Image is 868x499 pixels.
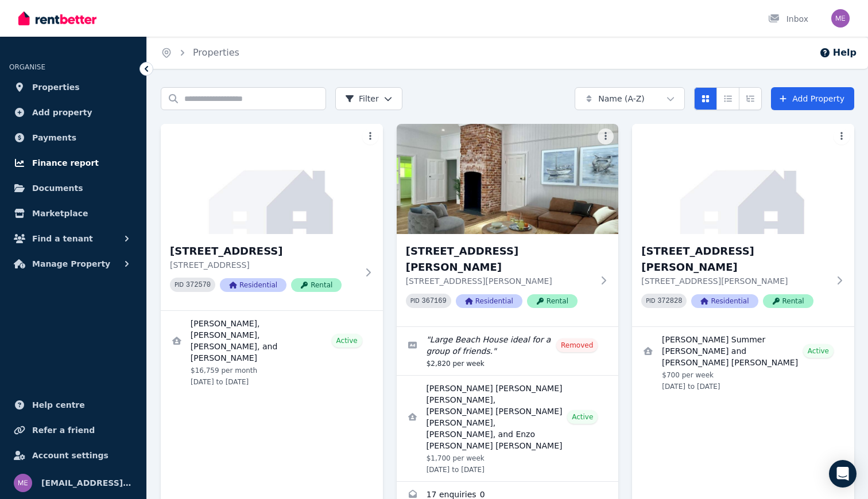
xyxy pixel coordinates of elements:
a: Add Property [771,87,854,110]
a: Properties [193,47,239,58]
a: Add property [9,101,137,124]
code: 372828 [657,297,682,305]
span: Manage Property [32,257,110,271]
button: More options [362,128,378,145]
a: Help centre [9,393,137,416]
a: Properties [9,76,137,99]
a: Account settings [9,444,137,467]
p: [STREET_ADDRESS] [170,259,358,271]
span: Documents [32,181,83,195]
span: Account settings [32,449,108,462]
h3: [STREET_ADDRESS] [170,243,358,259]
a: 5 Ormond St, Bondi Beach[STREET_ADDRESS][STREET_ADDRESS]PID 372570ResidentialRental [161,124,383,310]
button: More options [598,128,614,145]
span: Residential [456,294,522,308]
code: 367169 [422,297,447,305]
span: Refer a friend [32,423,95,437]
a: 6 Wollumbin St, Byron Bay[STREET_ADDRESS][PERSON_NAME][STREET_ADDRESS][PERSON_NAME]PID 367169Resi... [397,124,619,326]
button: More options [834,128,850,145]
a: Marketplace [9,202,137,225]
span: Rental [527,294,578,308]
a: 6 Wollumbin St, Byron Bay[STREET_ADDRESS][PERSON_NAME][STREET_ADDRESS][PERSON_NAME]PID 372828Resi... [632,124,854,326]
span: ORGANISE [9,63,45,71]
span: [EMAIL_ADDRESS][DOMAIN_NAME] [41,476,133,490]
a: Documents [9,177,137,200]
span: Finance report [32,156,99,170]
button: Card view [694,87,717,110]
p: [STREET_ADDRESS][PERSON_NAME] [406,275,594,287]
h3: [STREET_ADDRESS][PERSON_NAME] [641,243,829,275]
span: Payments [32,131,76,145]
span: Help centre [32,398,85,412]
nav: Breadcrumb [147,37,253,69]
img: 5 Ormond St, Bondi Beach [161,124,383,234]
small: PID [175,282,184,288]
img: melpol@hotmail.com [14,474,32,492]
a: Edit listing: Large Beach House ideal for a group of friends. [397,327,619,375]
span: Residential [691,294,758,308]
span: Name (A-Z) [598,93,645,104]
button: Name (A-Z) [575,87,685,110]
button: Compact list view [716,87,739,110]
a: Refer a friend [9,419,137,442]
span: Add property [32,106,92,119]
span: Marketplace [32,206,88,220]
h3: [STREET_ADDRESS][PERSON_NAME] [406,243,594,275]
code: 372570 [186,281,211,289]
small: PID [410,298,420,304]
span: Residential [220,278,286,292]
span: Rental [291,278,342,292]
div: Inbox [768,13,808,25]
span: Rental [763,294,813,308]
img: 6 Wollumbin St, Byron Bay [632,124,854,234]
a: Payments [9,126,137,149]
a: View details for Lucy Summer Mackenney and Matthew John Pile-Rowland [632,327,854,398]
img: melpol@hotmail.com [831,9,850,28]
button: Help [819,46,857,60]
span: Properties [32,80,80,94]
img: 6 Wollumbin St, Byron Bay [397,124,619,234]
button: Find a tenant [9,227,137,250]
a: View details for Max Lassner, Jake McCuskey, Eddie Kane, and Ryan Ruland [161,311,383,393]
small: PID [646,298,655,304]
button: Filter [335,87,402,110]
a: Finance report [9,151,137,174]
button: Expanded list view [739,87,762,110]
span: Find a tenant [32,232,93,245]
div: View options [694,87,762,110]
a: View details for Federico Eugenio Rodolfo Piva Rodriguez, Jom Regana, Arnau Figuerola Botet, Tani... [397,376,619,481]
img: RentBetter [18,10,96,27]
div: Open Intercom Messenger [829,460,857,488]
span: Filter [345,93,379,104]
button: Manage Property [9,252,137,275]
p: [STREET_ADDRESS][PERSON_NAME] [641,275,829,287]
